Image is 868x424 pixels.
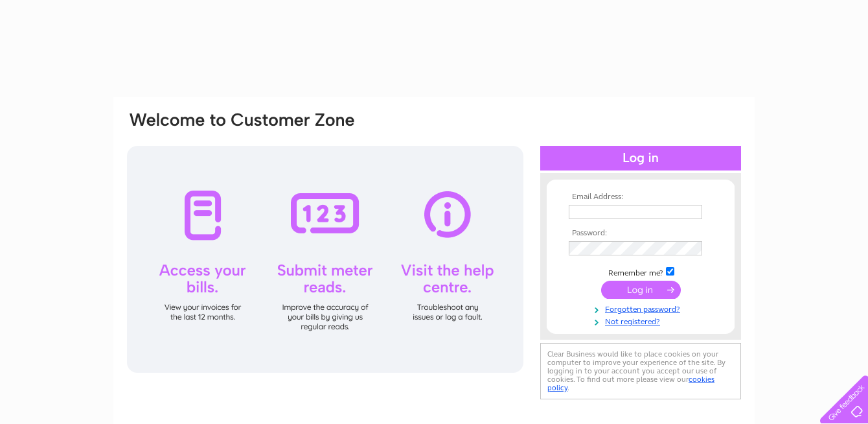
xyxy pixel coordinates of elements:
[565,265,716,278] td: Remember me?
[569,302,716,314] a: Forgotten password?
[569,314,716,327] a: Not registered?
[601,281,681,299] input: Submit
[565,193,716,202] th: Email Address:
[540,343,741,399] div: Clear Business would like to place cookies on your computer to improve your experience of the sit...
[565,229,716,238] th: Password:
[547,375,714,392] a: cookies policy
